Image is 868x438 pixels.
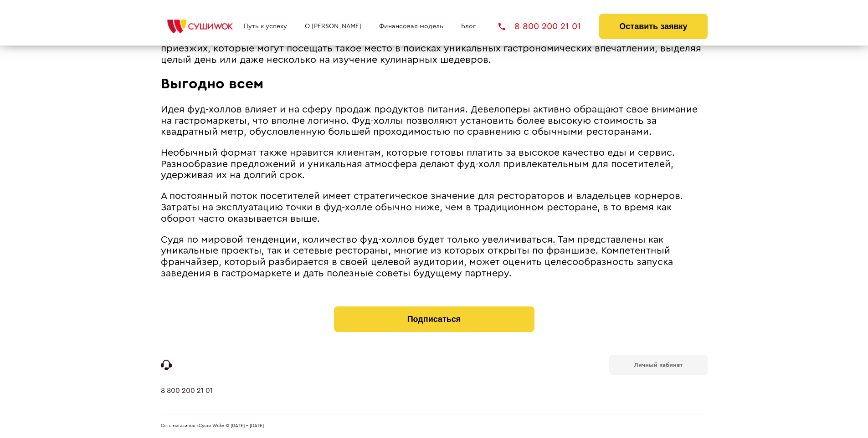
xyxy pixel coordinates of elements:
[379,23,443,30] a: Финансовая модель
[498,22,581,31] a: 8 800 200 21 01
[161,387,213,414] a: 8 800 200 21 01
[305,23,361,30] a: О [PERSON_NAME]
[161,105,698,137] span: Идея фуд-холлов влияет и на сферу продаж продуктов питания. Девелоперы активно обращают свое вним...
[161,32,701,64] span: Однако и сам фуд-холл может стать магнитом и сделать определенный район интереснее для местных и ...
[161,76,263,91] span: Выгодно всем
[161,423,264,429] span: Сеть магазинов «Суши Wok» © [DATE] - [DATE]
[461,23,476,30] a: Блог
[161,235,673,278] span: Судя по мировой тенденции, количество фуд-холлов будет только увеличиваться. Там представлены как...
[334,306,534,332] button: Подписаться
[161,148,675,180] span: Необычный формат также нравится клиентам, которые готовы платить за высокое качество еды и сервис...
[514,22,581,31] span: 8 800 200 21 01
[609,355,708,375] a: Личный кабинет
[244,23,287,30] a: Путь к успеху
[634,362,683,368] b: Личный кабинет
[599,14,707,39] button: Оставить заявку
[161,191,683,223] span: А постоянный поток посетителей имеет стратегическое значение для рестораторов и владельцев корнер...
